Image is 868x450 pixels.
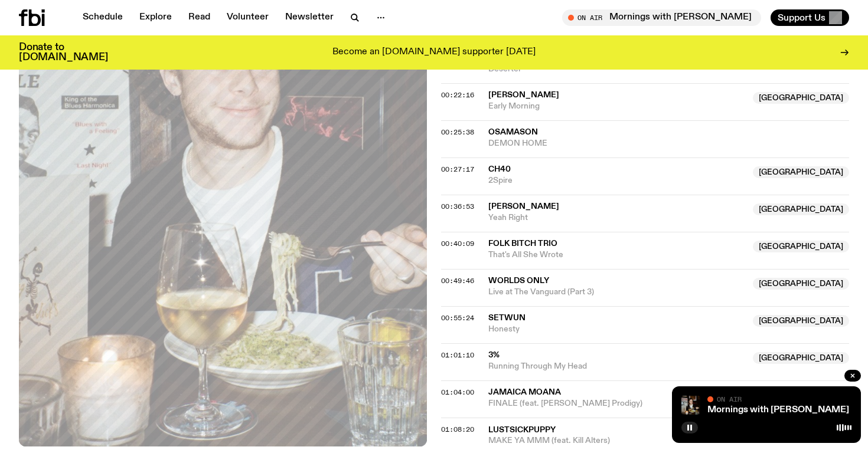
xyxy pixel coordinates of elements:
span: That's All She Wrote [488,249,746,261]
span: Running Through My Head [488,361,746,372]
span: [GEOGRAPHIC_DATA] [753,241,849,252]
span: Jamaica Moana [488,388,561,396]
span: [GEOGRAPHIC_DATA] [753,92,849,104]
span: [GEOGRAPHIC_DATA] [753,278,849,290]
span: LustSickPuppy [488,426,556,434]
p: Become an [DOMAIN_NAME] supporter [DATE] [332,47,536,58]
span: FINALE (feat. [PERSON_NAME] Prodigy) [488,398,746,409]
button: Support Us [771,9,849,26]
span: On Air [717,395,742,403]
a: Volunteer [220,9,276,26]
span: [GEOGRAPHIC_DATA] [753,203,849,215]
span: 2Spire [488,175,746,186]
span: OsamaSon [488,128,538,136]
a: Mornings with [PERSON_NAME] [707,405,849,415]
span: 00:27:17 [441,165,474,174]
span: 00:22:16 [441,90,474,100]
span: [PERSON_NAME] [488,202,559,211]
span: 01:04:00 [441,387,474,397]
img: Sam blankly stares at the camera, brightly lit by a camera flash wearing a hat collared shirt and... [681,396,700,415]
span: ch40 [488,165,511,173]
span: Yeah Right [488,212,746,224]
span: Setwun [488,314,526,322]
span: 3% [488,351,500,359]
span: [GEOGRAPHIC_DATA] [753,315,849,327]
span: 00:40:09 [441,239,474,248]
span: [GEOGRAPHIC_DATA] [753,352,849,364]
span: Support Us [778,12,825,23]
span: Worlds Only [488,277,549,285]
span: Honesty [488,324,746,335]
span: Live at The Vanguard (Part 3) [488,287,746,298]
span: DEMON HOME [488,138,849,149]
span: [PERSON_NAME] [488,91,559,99]
a: Explore [132,9,179,26]
span: Early Morning [488,101,746,112]
a: Schedule [76,9,130,26]
a: Read [181,9,217,26]
span: 00:55:24 [441,313,474,323]
h3: Donate to [DOMAIN_NAME] [19,42,108,63]
span: Folk Bitch Trio [488,239,557,248]
a: Newsletter [278,9,341,26]
span: 01:08:20 [441,425,474,434]
span: 00:25:38 [441,127,474,137]
span: 00:49:46 [441,276,474,285]
span: 01:01:10 [441,350,474,360]
span: MAKE YA MMM (feat. Kill Alters) [488,435,849,446]
span: [GEOGRAPHIC_DATA] [753,166,849,178]
span: 00:36:53 [441,202,474,211]
button: On AirMornings with [PERSON_NAME] [562,9,761,26]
